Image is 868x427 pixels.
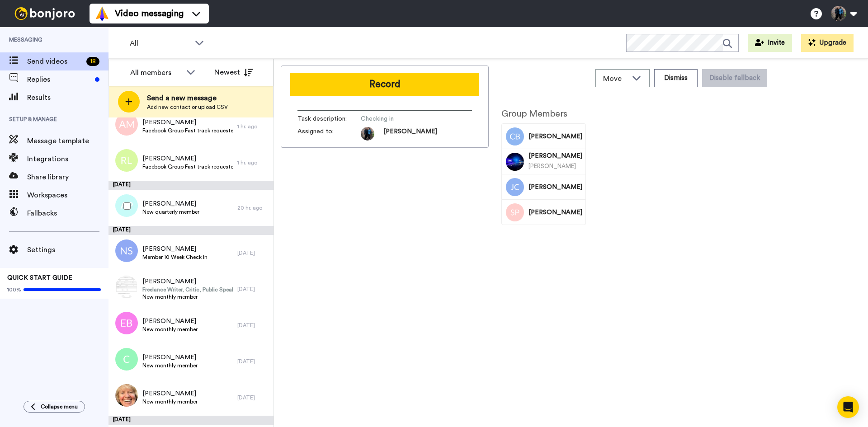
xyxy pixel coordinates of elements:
[115,384,138,407] img: dd410a25-23ab-4992-bebc-7ebefcfea46b.jpg
[528,208,582,217] span: [PERSON_NAME]
[142,253,208,261] span: Member 10 Week Check In
[108,416,274,425] div: [DATE]
[142,362,198,369] span: New monthly member
[130,67,182,78] div: All members
[7,275,72,281] span: QUICK START GUIDE
[237,123,269,130] div: 1 hr. ago
[142,398,198,405] span: New monthly member
[142,353,198,362] span: [PERSON_NAME]
[237,286,269,293] div: [DATE]
[147,93,228,103] span: Send a new message
[237,249,269,257] div: [DATE]
[383,127,437,141] span: [PERSON_NAME]
[748,34,792,52] button: Invite
[501,109,586,119] h2: Group Members
[528,163,576,169] span: [PERSON_NAME]
[142,199,199,208] span: [PERSON_NAME]
[142,286,233,293] span: Freelance Writer, Critic, Public Speaker
[801,34,854,52] button: Upgrade
[506,153,524,171] img: Image of Sue George
[361,127,374,141] img: 353a6199-ef8c-443a-b8dc-3068d87c606e-1621957538.jpg
[142,163,233,170] span: Facebook Group Fast track requested
[654,69,698,87] button: Dismiss
[142,154,233,163] span: [PERSON_NAME]
[142,277,233,286] span: [PERSON_NAME]
[361,114,447,123] span: Checking in
[24,401,85,413] button: Collapse menu
[115,7,184,20] span: Video messaging
[506,203,524,221] img: Image of Suzanne PERKINS
[142,127,233,134] span: Facebook Group Fast track requested
[11,7,79,20] img: bj-logo-header-white.svg
[27,190,108,201] span: Workspaces
[142,118,233,127] span: [PERSON_NAME]
[603,73,627,84] span: Move
[115,348,138,371] img: c.png
[297,127,361,141] span: Assigned to:
[115,276,138,298] img: bd909f77-2148-4da5-bb34-4c8e6130fe4c.png
[108,226,274,235] div: [DATE]
[142,389,198,398] span: [PERSON_NAME]
[237,322,269,329] div: [DATE]
[115,149,138,172] img: rl.png
[506,127,524,145] img: Image of Catriona Byres
[237,204,269,211] div: 20 hr. ago
[237,358,269,365] div: [DATE]
[115,312,138,334] img: eb.png
[290,73,479,96] button: Record
[27,244,108,255] span: Settings
[108,181,274,190] div: [DATE]
[237,394,269,401] div: [DATE]
[237,159,269,166] div: 1 hr. ago
[702,69,767,87] button: Disable fallback
[86,57,99,66] div: 18
[142,326,198,333] span: New monthly member
[142,208,199,216] span: New quarterly member
[41,403,78,410] span: Collapse menu
[142,317,198,326] span: [PERSON_NAME]
[208,63,259,81] button: Newest
[115,113,138,136] img: am.png
[528,151,582,160] span: [PERSON_NAME]
[27,136,108,146] span: Message template
[130,38,190,49] span: All
[837,396,859,418] div: Open Intercom Messenger
[27,56,83,67] span: Send videos
[528,132,582,141] span: [PERSON_NAME]
[528,183,582,192] span: [PERSON_NAME]
[506,178,524,196] img: Image of Jeanine Corbett
[27,208,108,219] span: Fallbacks
[147,103,228,111] span: Add new contact or upload CSV
[142,244,208,253] span: [PERSON_NAME]
[27,154,108,164] span: Integrations
[142,293,233,300] span: New monthly member
[27,172,108,183] span: Share library
[27,74,91,85] span: Replies
[297,114,361,123] span: Task description :
[115,239,138,262] img: ns.png
[95,6,109,21] img: vm-color.svg
[7,286,21,293] span: 100%
[27,92,108,103] span: Results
